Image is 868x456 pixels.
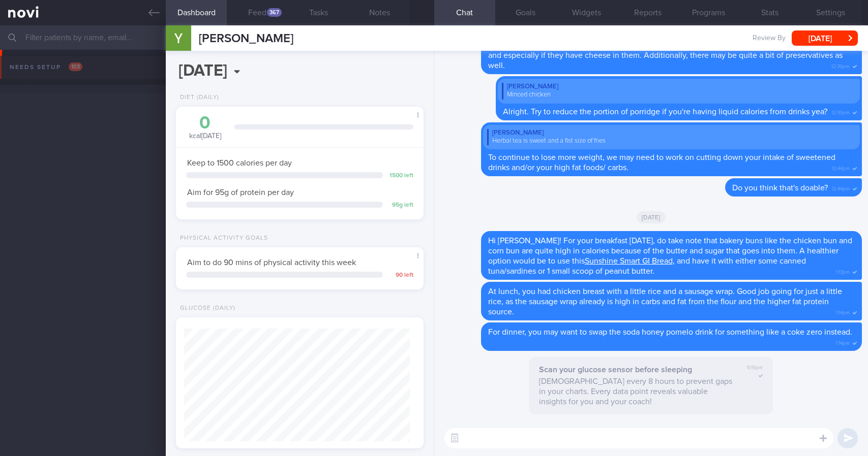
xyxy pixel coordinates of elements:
[503,108,827,116] span: Alright. Try to reduce the portion of porridge if you're having liquid calories from drinks yea?
[488,328,852,336] span: For dinner, you may want to swap the soda honey pomelo drink for something like a coke zero instead.
[187,159,292,167] span: Keep to 1500 calories per day
[832,162,850,172] span: 12:44pm
[176,235,268,242] div: Physical Activity Goals
[267,8,282,17] div: 367
[792,30,858,46] button: [DATE]
[836,307,850,316] span: 1:14pm
[199,32,293,45] span: [PERSON_NAME]
[7,60,85,74] div: Needs setup
[187,188,294,197] span: Aim for 95g of protein per day
[539,376,732,407] p: [DEMOGRAPHIC_DATA] every 8 hours to prevent gaps in your charts. Every data point reveals valuabl...
[488,153,835,172] span: To continue to lose more weight, we may need to work on cutting down your intake of sweetened dri...
[585,257,673,265] a: Sunshine Smart GI Bread
[732,184,828,192] span: Do you think that's doable?
[637,211,666,223] span: [DATE]
[388,272,413,279] div: 90 left
[186,114,224,132] div: 0
[836,337,850,347] span: 1:14pm
[836,266,850,276] span: 1:13pm
[502,91,856,99] div: Minced chicken
[186,114,224,141] div: kcal [DATE]
[747,365,763,371] span: 9:19pm
[176,305,235,312] div: Glucose (Daily)
[388,202,413,209] div: 95 g left
[187,258,356,267] span: Aim to do 90 mins of physical activity this week
[753,34,786,43] span: Review By
[488,287,842,316] span: At lunch, you had chicken breast with a little rice and a sausage wrap. Good job going for just a...
[488,237,852,275] span: Hi [PERSON_NAME]! For your breakfast [DATE], do take note that bakery buns like the chicken bun a...
[487,137,856,145] div: Herbal tea is sweet and a fist size of fries
[488,41,847,70] span: As for the mini cheese sausages, are there any other alternatives as sausages tend to be higher i...
[502,83,856,91] div: [PERSON_NAME]
[831,60,850,70] span: 12:39pm
[539,366,692,374] strong: Scan your glucose sensor before sleeping
[831,107,850,116] span: 12:39pm
[69,62,82,71] span: 103
[832,183,850,192] span: 12:44pm
[388,172,413,180] div: 1500 left
[487,129,856,137] div: [PERSON_NAME]
[176,94,219,102] div: Diet (Daily)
